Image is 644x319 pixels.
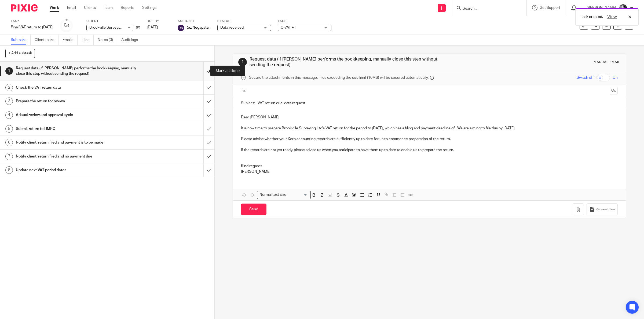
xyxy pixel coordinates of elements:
input: Search for option [288,192,308,198]
div: 6 [5,139,13,146]
div: Final VAT return to [DATE] [11,25,53,30]
p: If the records are not yet ready, please advise us when you anticipate to have them up to date to... [241,147,618,153]
h1: Notify client: return filed and payment is to be made [16,138,137,147]
a: Reports [121,5,134,10]
span: Rez Negapatan [185,25,211,30]
p: Kind regards [241,163,618,169]
h1: Request data (if [PERSON_NAME] performs the bookkeeping, manually close this step without sending... [16,64,137,78]
span: C-VAT + 1 [281,26,297,29]
h1: Notify client: return filed and no payment due [16,152,137,160]
p: It is now time to prepare Brookville Surveying Ltd's VAT return for the period to [DATE], which h... [241,126,618,131]
div: Manual email [594,60,620,64]
img: svg%3E [178,25,184,31]
span: Brookville Surveying Ltd [89,26,130,29]
h1: Adauxi review and approval cycle [16,111,137,119]
label: Assignee [178,19,211,23]
div: Final VAT return to 26-Aug-25 [11,25,53,30]
div: Search for option [257,191,311,199]
p: Task created. [581,14,603,20]
a: Email [67,5,76,10]
button: + Add subtask [5,49,35,58]
input: Send [241,204,266,215]
span: Data received [220,26,244,29]
button: Request files [587,203,618,215]
a: Settings [142,5,156,10]
a: Team [104,5,113,10]
label: Tags [278,19,331,23]
span: On [613,75,618,80]
div: 1 [238,58,247,66]
div: 4 [5,111,13,119]
label: Task [11,19,53,23]
label: Due by [147,19,171,23]
h1: Request data (if [PERSON_NAME] performs the bookkeeping, manually close this step without sending... [250,57,441,68]
img: Pixie [11,4,38,12]
img: DSC_9061-3.jpg [619,4,627,12]
div: 1 [5,67,13,75]
span: Secure the attachments in this message. Files exceeding the size limit (10MB) will be secured aut... [249,75,429,80]
a: Files [82,35,94,45]
div: 7 [5,153,13,160]
span: Request files [596,207,615,212]
p: [PERSON_NAME] [241,169,618,174]
p: Please advise whether your Xero accounting records are sufficiently up to date for us to commence... [241,136,618,142]
div: 5 [5,125,13,133]
button: Cc [610,87,618,95]
div: 0 [64,22,69,28]
span: Normal text size [258,192,288,198]
button: View [606,14,619,20]
span: [DATE] [147,25,158,29]
a: Emails [63,35,78,45]
label: Subject: [241,100,255,106]
label: Client [86,19,140,23]
a: Clients [84,5,96,10]
a: Subtasks [11,35,31,45]
div: 8 [5,166,13,174]
span: Switch off [577,75,594,80]
p: Dear [PERSON_NAME] [241,115,618,120]
h1: Submit return to HMRC [16,125,137,133]
div: 2 [5,84,13,91]
div: 3 [5,97,13,105]
h1: Prepare the return for review [16,97,137,105]
a: Client tasks [35,35,58,45]
small: /8 [66,24,69,27]
a: Notes (0) [98,35,117,45]
h1: Check the VAT return data [16,84,137,92]
label: Status [217,19,271,23]
a: Audit logs [121,35,142,45]
h1: Update next VAT period dates [16,166,137,174]
label: To: [241,88,247,93]
a: Work [50,5,59,10]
